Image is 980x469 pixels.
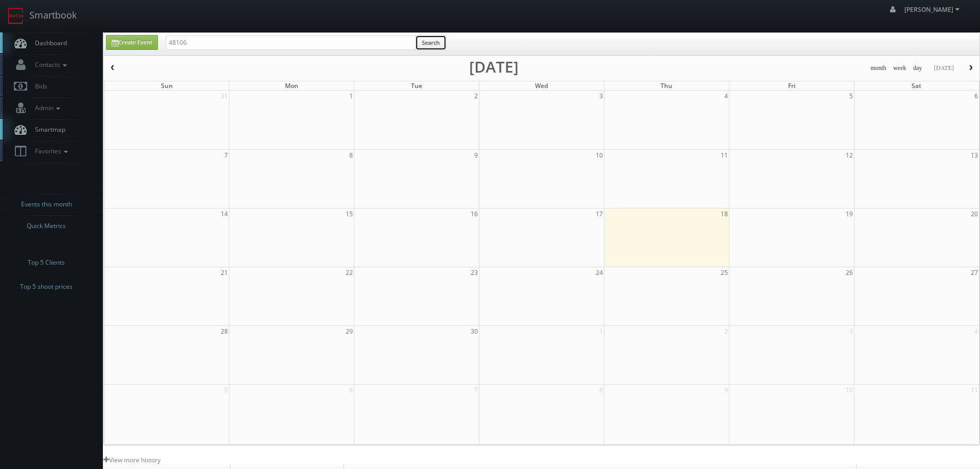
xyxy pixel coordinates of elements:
[470,326,479,337] span: 30
[348,150,354,161] span: 8
[30,82,47,91] span: Bids
[30,60,69,69] span: Contacts
[20,282,73,292] span: Top 5 shoot prices
[973,326,979,337] span: 4
[598,91,604,101] span: 3
[848,326,854,337] span: 3
[161,81,173,90] span: Sun
[723,326,729,337] span: 2
[910,62,926,75] button: day
[720,267,729,278] span: 25
[223,385,229,395] span: 5
[535,81,548,90] span: Wed
[30,125,65,134] span: Smartmap
[723,385,729,395] span: 9
[473,150,479,161] span: 9
[470,209,479,219] span: 16
[595,267,604,278] span: 24
[106,35,158,50] a: Create Event
[912,81,921,90] span: Sat
[469,62,519,72] h2: [DATE]
[103,456,161,464] a: View more history
[345,267,354,278] span: 22
[904,5,963,14] span: [PERSON_NAME]
[970,209,979,219] span: 20
[889,62,910,75] button: week
[348,91,354,101] span: 1
[166,36,416,50] input: Search for Events
[411,81,422,90] span: Tue
[970,385,979,395] span: 11
[285,81,298,90] span: Mon
[970,267,979,278] span: 27
[223,150,229,161] span: 7
[220,91,229,101] span: 31
[220,209,229,219] span: 14
[970,150,979,161] span: 13
[473,385,479,395] span: 7
[27,221,66,231] span: Quick Metrics
[30,147,70,155] span: Favorites
[595,150,604,161] span: 10
[848,91,854,101] span: 5
[598,385,604,395] span: 8
[30,39,67,47] span: Dashboard
[661,81,672,90] span: Thu
[845,267,854,278] span: 26
[973,91,979,101] span: 6
[470,267,479,278] span: 23
[595,209,604,219] span: 17
[8,8,24,24] img: smartbook-logo.png
[788,81,795,90] span: Fri
[21,199,72,210] span: Events this month
[28,257,65,268] span: Top 5 Clients
[867,62,890,75] button: month
[345,326,354,337] span: 29
[30,103,63,112] span: Admin
[598,326,604,337] span: 1
[720,150,729,161] span: 11
[220,326,229,337] span: 28
[723,91,729,101] span: 4
[845,209,854,219] span: 19
[473,91,479,101] span: 2
[720,209,729,219] span: 18
[930,62,957,75] button: [DATE]
[845,150,854,161] span: 12
[348,385,354,395] span: 6
[345,209,354,219] span: 15
[845,385,854,395] span: 10
[220,267,229,278] span: 21
[415,35,447,50] button: Search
